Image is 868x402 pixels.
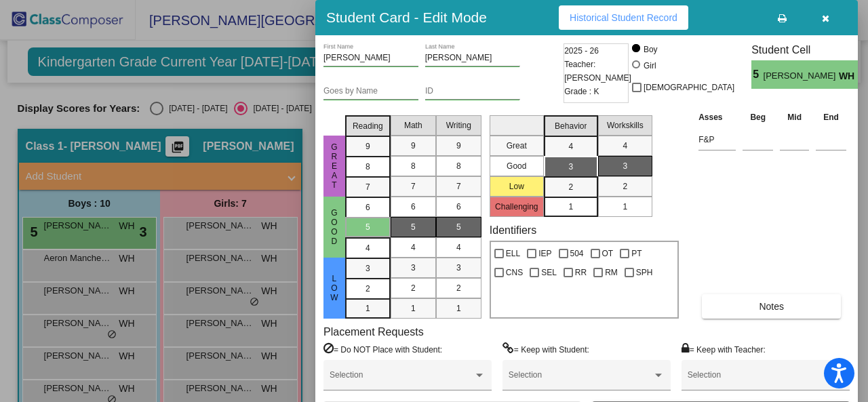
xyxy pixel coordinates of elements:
span: 2 [411,282,416,294]
span: Teacher: [PERSON_NAME] [564,58,631,85]
label: = Keep with Student: [502,342,589,356]
span: 4 [366,242,370,254]
span: 6 [411,201,416,213]
span: 7 [366,181,370,193]
th: Asses [695,110,739,125]
span: Writing [446,119,471,132]
span: 1 [411,302,416,315]
span: 9 [456,140,461,152]
span: 1 [623,201,627,213]
span: 1 [568,201,573,213]
span: 1 [456,302,461,315]
span: 2 [456,282,461,294]
span: Good [328,208,340,246]
span: 3 [411,262,416,274]
span: Notes [759,301,784,312]
span: 2025 - 26 [564,44,599,58]
h3: Student Card - Edit Mode [326,9,487,26]
span: 1 [366,302,370,315]
span: 5 [411,221,416,233]
span: 3 [568,161,573,173]
div: Girl [643,60,656,72]
span: PT [631,245,642,262]
span: RM [605,264,618,281]
span: Low [328,274,340,302]
span: 8 [456,160,461,172]
span: SEL [541,264,557,281]
span: 8 [411,160,416,172]
span: WH [839,69,858,83]
span: 5 [366,221,370,233]
span: IEP [538,245,551,262]
span: 3 [366,262,370,275]
span: RR [575,264,587,281]
div: Boy [643,43,658,56]
span: 4 [568,140,573,153]
span: Grade : K [564,85,599,98]
th: Beg [739,110,776,125]
span: Historical Student Record [570,12,677,23]
span: OT [602,245,614,262]
button: Notes [702,294,841,319]
span: 6 [366,201,370,214]
span: 2 [623,180,627,193]
input: assessment [698,129,736,150]
span: Great [328,142,340,190]
button: Historical Student Record [559,5,688,30]
span: 5 [751,66,763,83]
span: 7 [456,180,461,193]
span: ELL [506,245,520,262]
span: 9 [411,140,416,152]
span: CNS [506,264,523,281]
span: 6 [456,201,461,213]
th: End [812,110,850,125]
span: 5 [456,221,461,233]
span: 2 [568,181,573,193]
label: Identifiers [490,224,536,237]
span: 4 [623,140,627,152]
span: Math [404,119,422,132]
span: 7 [411,180,416,193]
label: Placement Requests [323,325,424,338]
label: = Do NOT Place with Student: [323,342,442,356]
span: 4 [411,241,416,254]
span: Workskills [607,119,644,132]
span: 504 [570,245,584,262]
span: Behavior [555,120,587,132]
th: Mid [776,110,812,125]
span: 3 [456,262,461,274]
input: goes by name [323,87,418,96]
span: 3 [623,160,627,172]
span: 2 [366,283,370,295]
span: 8 [366,161,370,173]
span: [DEMOGRAPHIC_DATA] [644,79,734,96]
span: 9 [366,140,370,153]
span: Reading [353,120,383,132]
label: = Keep with Teacher: [682,342,766,356]
span: 4 [456,241,461,254]
span: SPH [636,264,653,281]
span: [PERSON_NAME] [764,69,839,83]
